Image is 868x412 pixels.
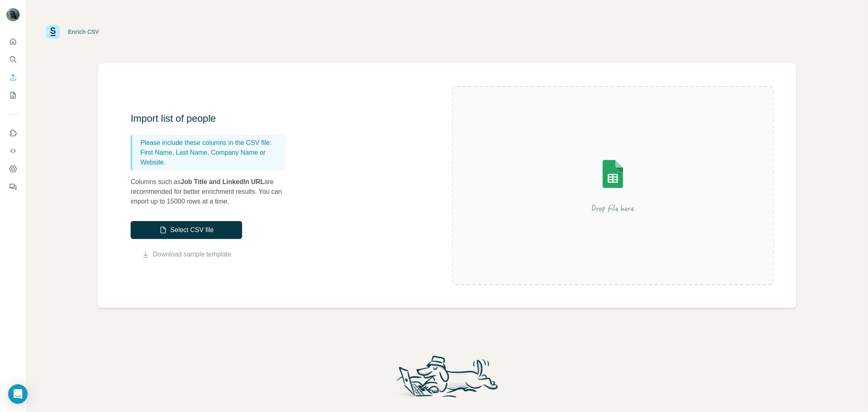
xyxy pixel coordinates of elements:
button: Select CSV file [131,221,242,239]
button: My lists [7,88,20,103]
p: Please include these columns in the CSV file: [140,138,282,148]
button: Use Surfe on LinkedIn [7,126,20,140]
div: Enrich CSV [68,28,99,36]
img: Avatar [7,8,20,21]
div: Open Intercom Messenger [8,384,28,404]
img: Surfe Logo [46,25,60,39]
a: Download sample template [153,250,232,259]
p: First Name, Last Name, Company Name or Website. [140,148,282,167]
button: Search [7,52,20,67]
button: Download sample template [131,250,242,259]
button: Enrich CSV [7,70,20,85]
img: Surfe Mascot Illustration [389,353,506,405]
span: Job Title and LinkedIn URL [181,178,265,185]
button: Use Surfe API [7,144,20,158]
button: Quick start [7,34,20,49]
img: Surfe Illustration - Drop file here or select below [540,137,686,234]
p: Columns such as are recommended for better enrichment results. You can import up to 15000 rows at... [131,177,293,206]
button: Dashboard [7,162,20,176]
button: Feedback [7,180,20,194]
h3: Import list of people [131,112,293,125]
